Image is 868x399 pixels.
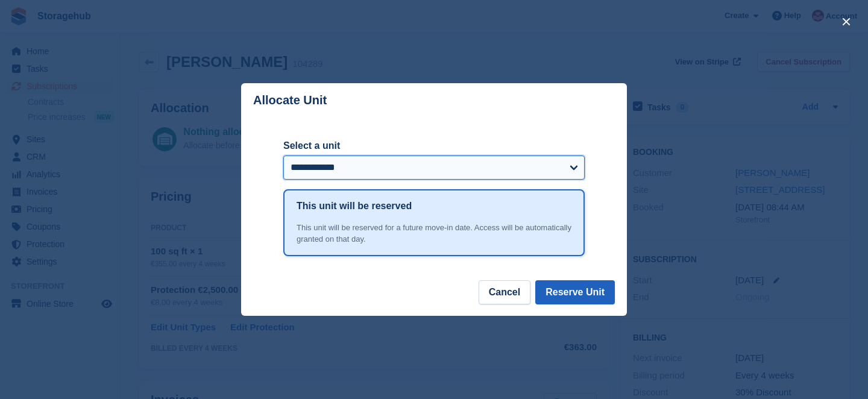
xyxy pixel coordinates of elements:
[253,93,327,107] p: Allocate Unit
[535,280,615,304] button: Reserve Unit
[297,222,571,245] div: This unit will be reserved for a future move-in date. Access will be automatically granted on tha...
[283,139,585,153] label: Select a unit
[479,280,530,304] button: Cancel
[837,12,856,31] button: close
[297,199,412,213] h1: This unit will be reserved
